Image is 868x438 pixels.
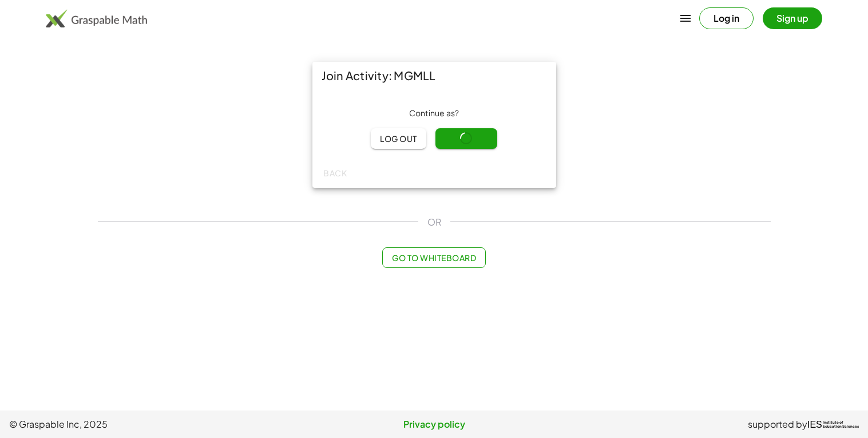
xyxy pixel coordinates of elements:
[322,108,547,119] div: Continue as ?
[312,62,556,89] div: Join Activity: MGMLL
[823,421,859,429] span: Institute of Education Sciences
[9,417,292,431] span: © Graspable Inc, 2025
[371,128,426,149] button: Log out
[699,7,754,29] button: Log in
[382,247,486,268] button: Go to Whiteboard
[380,133,417,144] span: Log out
[292,417,576,431] a: Privacy policy
[392,252,476,263] span: Go to Whiteboard
[427,215,441,229] span: OR
[748,417,807,431] span: supported by
[763,7,822,29] button: Sign up
[807,417,859,431] a: IESInstitute ofEducation Sciences
[807,419,822,430] span: IES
